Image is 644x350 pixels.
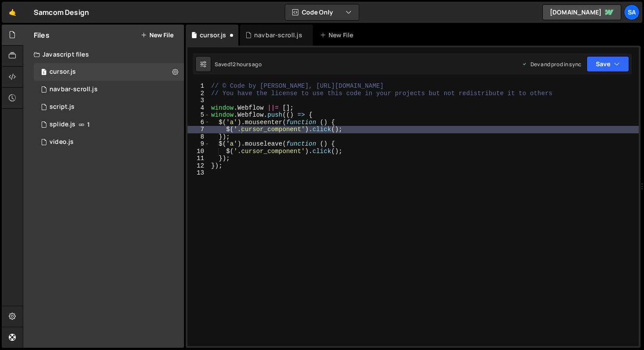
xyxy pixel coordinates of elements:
[34,30,50,40] h2: Files
[188,104,210,112] div: 4
[285,4,359,20] button: Code Only
[188,162,210,170] div: 12
[41,69,46,76] span: 1
[230,61,262,68] div: 12 hours ago
[200,31,226,39] div: cursor.js
[50,138,74,146] div: video.js
[34,98,184,116] div: 14806/38397.js
[188,169,210,177] div: 13
[320,31,357,39] div: New File
[215,61,262,68] div: Saved
[50,121,75,129] div: splide.js
[34,133,184,151] div: 14806/45268.js
[34,63,184,81] div: 14806/45454.js
[34,7,89,18] div: Samcom Design
[188,119,210,126] div: 6
[254,31,302,39] div: navbar-scroll.js
[87,121,90,128] span: 1
[542,4,621,20] a: [DOMAIN_NAME]
[2,2,23,23] a: 🤙
[624,4,640,20] a: SA
[50,103,74,111] div: script.js
[188,140,210,148] div: 9
[50,68,76,76] div: cursor.js
[188,97,210,104] div: 3
[141,32,173,39] button: New File
[188,133,210,141] div: 8
[188,126,210,133] div: 7
[188,111,210,119] div: 5
[34,81,184,98] div: 14806/45291.js
[188,90,210,97] div: 2
[188,155,210,162] div: 11
[34,116,184,133] div: 14806/45266.js
[23,46,184,63] div: Javascript files
[50,86,98,93] div: navbar-scroll.js
[188,82,210,90] div: 1
[587,56,629,72] button: Save
[188,148,210,155] div: 10
[522,61,581,68] div: Dev and prod in sync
